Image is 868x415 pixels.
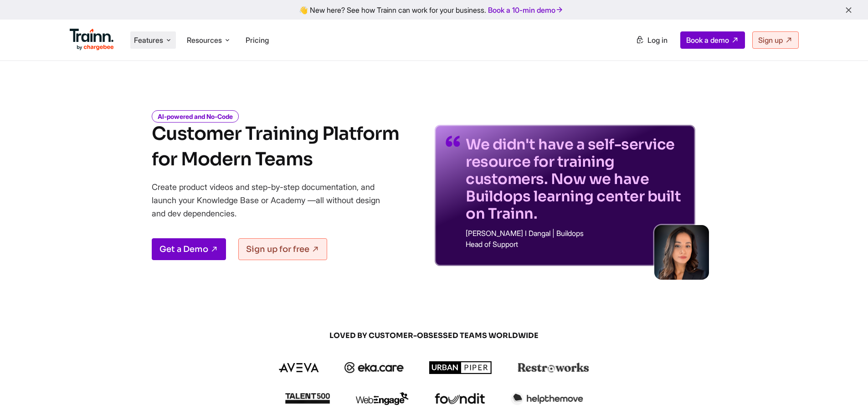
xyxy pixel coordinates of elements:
img: restroworks logo [518,363,589,373]
span: Sign up [758,36,783,45]
span: Features [134,35,163,45]
img: ekacare logo [344,362,404,373]
div: 👋 New here? See how Trainn can work for your business. [5,5,863,14]
img: webengage logo [356,392,409,405]
img: quotes-purple.41a7099.svg [446,136,460,147]
a: Book a 10-min demo [486,4,565,16]
p: [PERSON_NAME] I Dangal | Buildops [466,230,684,237]
span: Book a demo [686,36,729,45]
h1: Customer Training Platform for Modern Teams [152,121,399,172]
p: We didn't have a self-service resource for training customers. Now we have Buildops learning cent... [466,136,684,222]
a: Sign up for free [238,238,327,260]
img: helpthemove logo [511,392,583,405]
a: Log in [630,32,673,48]
span: Resources [187,35,222,45]
img: urbanpiper logo [429,361,492,374]
span: Log in [647,36,668,45]
img: aveva logo [279,363,319,372]
a: Sign up [752,31,799,49]
a: Get a Demo [152,238,226,260]
iframe: Chat Widget [822,371,868,415]
i: AI-powered and No-Code [152,110,239,123]
a: Book a demo [680,31,745,49]
span: LOVED BY CUSTOMER-OBSESSED TEAMS WORLDWIDE [216,331,653,341]
img: sabina-buildops.d2e8138.png [654,225,709,280]
img: foundit logo [434,393,485,404]
p: Head of Support [466,241,684,248]
img: Trainn Logo [70,29,114,51]
img: talent500 logo [285,393,330,404]
a: Pricing [246,36,269,45]
p: Create product videos and step-by-step documentation, and launch your Knowledge Base or Academy —... [152,180,393,220]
